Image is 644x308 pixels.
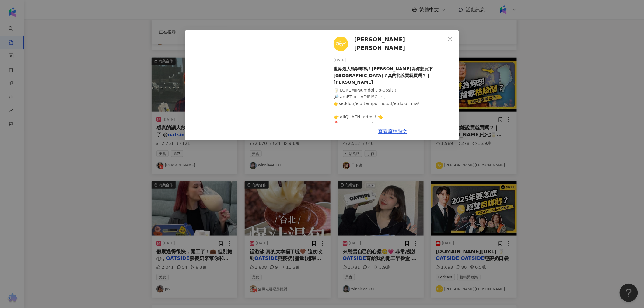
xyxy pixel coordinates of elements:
div: [DATE] [334,58,454,63]
div: 世界最大島爭奪戰！[PERSON_NAME]為何想買下[GEOGRAPHIC_DATA]？真的能說買就買嗎？｜[PERSON_NAME] [334,65,454,86]
a: KOL Avatar[PERSON_NAME][PERSON_NAME] [334,35,446,53]
img: KOL Avatar [334,37,348,51]
a: 查看原始貼文 [378,128,407,134]
span: [PERSON_NAME][PERSON_NAME] [354,35,446,53]
button: Close [444,33,456,45]
iframe: 世界最大島爭奪戰！川普為何想買下格陵蘭島？真的能說買就買嗎？｜志祺七七 [185,30,324,140]
span: close [448,37,453,42]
